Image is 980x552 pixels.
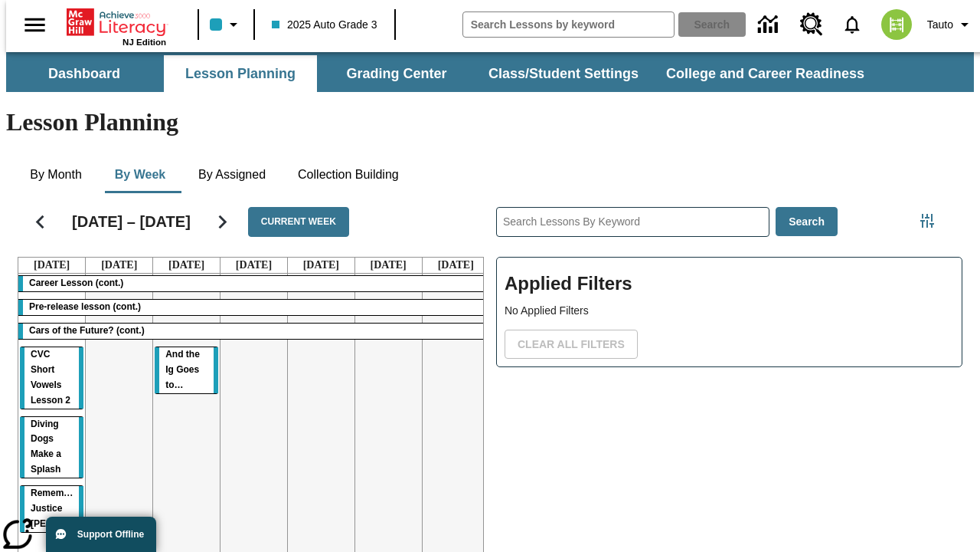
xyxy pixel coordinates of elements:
[505,265,954,303] h2: Applied Filters
[286,156,411,193] button: Collection Building
[31,258,73,273] a: September 8, 2025
[476,55,651,92] button: Class/Student Settings
[272,17,377,33] span: 2025 Auto Grade 3
[6,108,974,136] h1: Lesson Planning
[186,156,278,193] button: By Assigned
[927,17,953,33] span: Tauto
[6,52,974,92] div: SubNavbar
[776,207,838,237] button: Search
[248,207,349,237] button: Current Week
[29,325,145,336] span: Cars of the Future? (cont.)
[881,9,912,40] img: avatar image
[300,258,342,273] a: September 12, 2025
[102,156,178,193] button: By Week
[122,38,166,47] span: NJ Edition
[18,300,489,315] div: Pre-release lesson (cont.)
[29,278,123,288] span: Career Lesson (cont.)
[12,2,57,48] button: Open side menu
[463,12,674,37] input: search field
[203,202,242,242] button: Next
[749,4,791,46] a: Data Center
[31,349,70,406] span: CVC Short Vowels Lesson 2
[31,488,108,529] span: Remembering Justice O'Connor
[21,202,60,242] button: Previous
[72,212,191,231] h2: [DATE] – [DATE]
[320,55,473,92] button: Grading Center
[67,5,166,47] div: Home
[496,257,962,367] div: Applied Filters
[435,258,477,273] a: September 14, 2025
[165,258,207,273] a: September 10, 2025
[18,276,489,291] div: Career Lesson (cont.)
[20,347,83,409] div: CVC Short Vowels Lesson 2
[8,55,161,92] button: Dashboard
[155,347,218,393] div: And the Ig Goes to…
[505,303,954,319] p: No Applied Filters
[20,417,83,478] div: Diving Dogs Make a Splash
[6,55,878,92] div: SubNavbar
[497,208,769,236] input: Search Lessons By Keyword
[165,349,200,390] span: And the Ig Goes to…
[872,5,921,44] button: Select a new avatar
[31,419,61,475] span: Diving Dogs Make a Splash
[20,486,83,532] div: Remembering Justice O'Connor
[98,258,140,273] a: September 9, 2025
[791,4,832,45] a: Resource Center, Will open in new tab
[29,301,141,312] span: Pre-release lesson (cont.)
[67,7,166,38] a: Home
[18,156,94,193] button: By Month
[912,205,942,236] button: Filters Side menu
[367,258,410,273] a: September 13, 2025
[654,55,877,92] button: College and Career Readiness
[77,529,144,540] span: Support Offline
[164,55,317,92] button: Lesson Planning
[921,11,980,38] button: Profile/Settings
[46,517,156,552] button: Support Offline
[204,11,249,38] button: Class color is light blue. Change class color
[18,324,489,339] div: Cars of the Future? (cont.)
[233,258,275,273] a: September 11, 2025
[832,5,872,44] a: Notifications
